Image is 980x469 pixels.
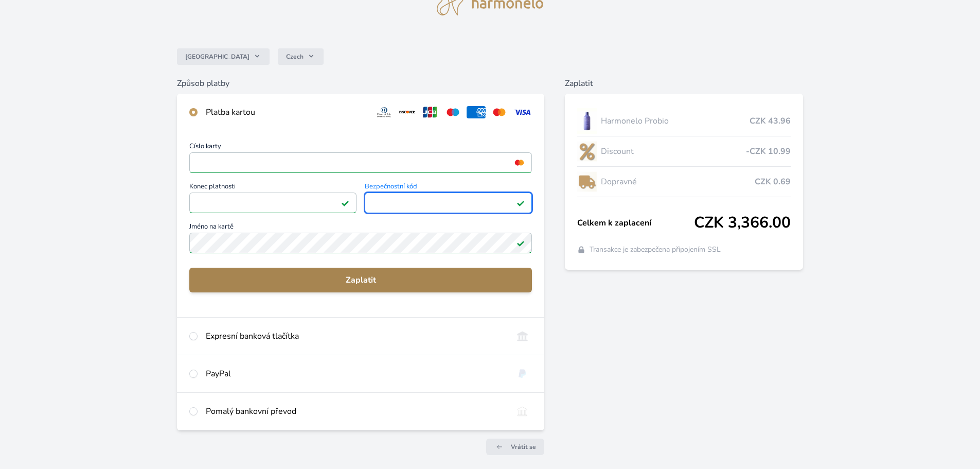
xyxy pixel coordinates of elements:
[467,106,486,118] img: amex.svg
[286,53,304,61] span: Czech
[513,330,532,342] img: onlineBanking_CZ.svg
[516,199,525,207] img: Platné pole
[565,77,803,90] h6: Zaplatit
[513,405,532,418] img: bankTransfer_IBAN.svg
[577,108,597,134] img: CLEAN_PROBIO_se_stinem_x-lo.jpg
[189,223,532,233] span: Jméno na kartě
[694,214,791,232] span: CZK 3,366.00
[577,138,597,164] img: discount-lo.png
[206,368,505,380] div: PayPal
[746,145,791,158] span: -CZK 10.99
[198,274,524,286] span: Zaplatit
[511,443,536,451] span: Vrátit se
[512,158,526,167] img: mc
[490,106,509,118] img: mc.svg
[189,183,357,193] span: Konec platnosti
[189,268,532,292] button: Zaplatit
[177,77,544,90] h6: Způsob platby
[590,245,721,255] span: Transakce je zabezpečena připojením SSL
[750,115,791,127] span: CZK 43.96
[577,217,694,229] span: Celkem k zaplacení
[194,196,352,210] iframe: Iframe pro datum vypršení platnosti
[189,143,532,152] span: Číslo karty
[189,233,532,253] input: Jméno na kartěPlatné pole
[398,106,417,118] img: discover.svg
[375,106,394,118] img: diners.svg
[194,155,527,170] iframe: Iframe pro číslo karty
[601,176,755,188] span: Dopravné
[206,330,505,342] div: Expresní banková tlačítka
[341,199,349,207] img: Platné pole
[369,196,527,210] iframe: Iframe pro bezpečnostní kód
[513,106,532,118] img: visa.svg
[421,106,440,118] img: jcb.svg
[516,239,525,247] img: Platné pole
[177,48,270,65] button: [GEOGRAPHIC_DATA]
[486,439,544,455] a: Vrátit se
[443,106,462,118] img: maestro.svg
[185,53,250,61] span: [GEOGRAPHIC_DATA]
[278,48,324,65] button: Czech
[365,183,532,193] span: Bezpečnostní kód
[601,145,746,158] span: Discount
[206,405,505,418] div: Pomalý bankovní převod
[755,176,791,188] span: CZK 0.69
[513,368,532,380] img: paypal.svg
[206,106,366,118] div: Platba kartou
[577,169,597,195] img: delivery-lo.png
[601,115,750,127] span: Harmonelo Probio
